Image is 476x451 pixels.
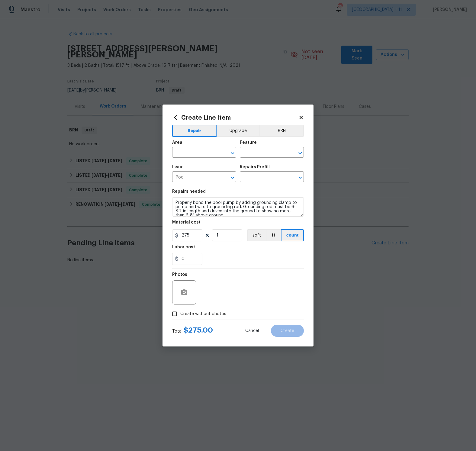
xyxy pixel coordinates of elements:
button: Cancel [236,325,269,337]
h5: Labor cost [172,245,195,249]
textarea: Properly bond the pool pump by adding grounding clamp to pump and wire to grounding rod. Groundin... [172,197,304,217]
h5: Repairs Prefill [240,165,270,169]
span: Create [281,329,294,333]
button: Repair [172,125,217,137]
h5: Photos [172,272,187,277]
button: Open [228,149,237,157]
button: ft [266,229,281,241]
span: Create without photos [180,311,226,317]
button: Open [296,149,304,157]
h5: Issue [172,165,184,169]
button: Open [228,173,237,182]
button: Open [296,173,304,182]
h5: Repairs needed [172,189,206,194]
button: Upgrade [217,125,260,137]
button: count [281,229,304,241]
h5: Feature [240,140,257,145]
h5: Material cost [172,220,201,224]
h2: Create Line Item [172,114,298,121]
button: BRN [259,125,304,137]
span: Cancel [245,329,259,333]
span: $ 275.00 [184,327,213,334]
button: sqft [247,229,266,241]
button: Create [271,325,304,337]
div: Total [172,327,213,334]
h5: Area [172,140,182,145]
